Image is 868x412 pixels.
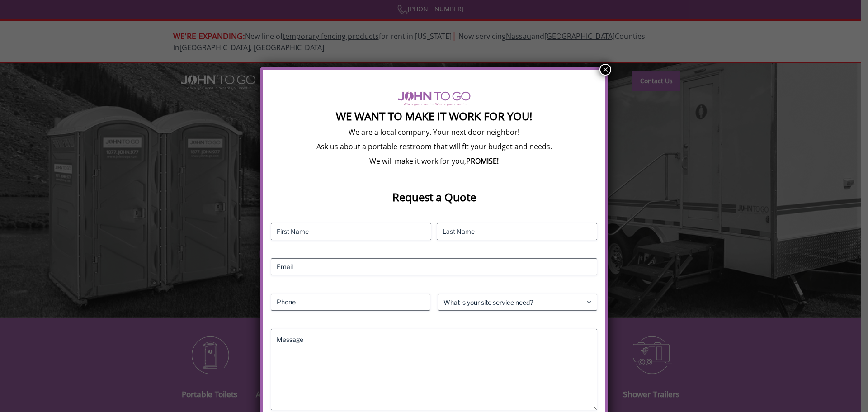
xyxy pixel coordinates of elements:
[599,64,611,76] button: Close
[392,189,476,204] strong: Request a Quote
[271,294,430,311] input: Phone
[271,258,597,275] input: Email
[466,156,499,166] b: PROMISE!
[271,223,431,240] input: First Name
[271,156,597,166] p: We will make it work for you,
[398,91,471,106] img: logo of viptogo
[437,223,597,240] input: Last Name
[336,109,532,123] strong: We Want To Make It Work For You!
[271,127,597,137] p: We are a local company. Your next door neighbor!
[271,142,597,152] p: Ask us about a portable restroom that will fit your budget and needs.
